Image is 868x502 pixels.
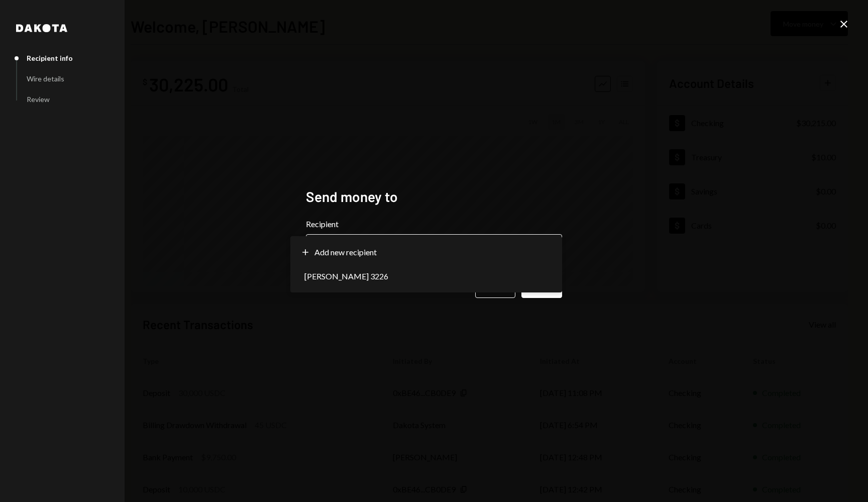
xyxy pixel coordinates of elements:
[27,74,64,83] div: Wire details
[27,54,73,62] div: Recipient info
[306,187,562,207] h2: Send money to
[306,234,562,262] button: Recipient
[27,95,50,104] div: Review
[306,218,562,230] label: Recipient
[314,246,377,258] span: Add new recipient
[304,270,388,282] span: [PERSON_NAME] 3226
